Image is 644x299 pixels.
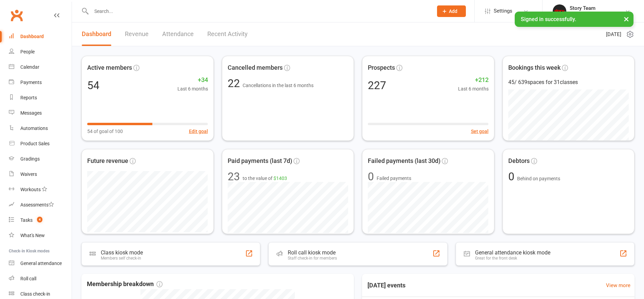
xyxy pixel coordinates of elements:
[368,156,440,166] span: Failed payments (last 30d)
[20,276,36,281] div: Roll call
[20,217,33,223] div: Tasks
[9,136,72,151] a: Product Sales
[20,156,40,162] div: Gradings
[207,22,248,46] a: Recent Activity
[494,3,512,19] span: Settings
[228,77,243,90] span: 22
[570,11,618,17] div: Story [PERSON_NAME]
[228,156,292,166] span: Paid payments (last 7d)
[82,22,111,46] a: Dashboard
[508,78,629,87] div: 45 / 639 spaces for 31 classes
[189,128,208,135] button: Edit goal
[8,7,25,24] a: Clubworx
[87,80,99,91] div: 54
[508,156,530,166] span: Debtors
[20,233,45,238] div: What's New
[87,156,128,166] span: Future revenue
[9,256,72,271] a: General attendance kiosk mode
[458,75,489,85] span: +212
[606,281,630,289] a: View more
[9,167,72,182] a: Waivers
[20,171,37,177] div: Waivers
[9,75,72,90] a: Payments
[228,63,283,73] span: Cancelled members
[177,85,208,93] span: Last 6 months
[273,176,287,181] span: $1403
[449,9,457,14] span: Add
[20,95,37,100] div: Reports
[243,83,314,88] span: Cancellations in the last 6 months
[606,30,621,38] span: [DATE]
[20,261,62,266] div: General attendance
[9,90,72,105] a: Reports
[620,12,632,26] button: ×
[517,176,560,181] span: Behind on payments
[458,85,489,93] span: Last 6 months
[101,256,143,261] div: Members self check-in
[9,121,72,136] a: Automations
[20,49,35,54] div: People
[9,213,72,228] a: Tasks 4
[101,249,143,256] div: Class kiosk mode
[9,60,72,75] a: Calendar
[553,4,566,18] img: thumb_image1751589760.png
[362,279,411,292] h3: [DATE] events
[368,63,395,73] span: Prospects
[87,279,163,289] span: Membership breakdown
[471,128,489,135] button: Set goal
[9,44,72,60] a: People
[521,16,576,22] span: Signed in successfully.
[20,34,44,39] div: Dashboard
[20,64,39,70] div: Calendar
[20,291,50,297] div: Class check-in
[125,22,149,46] a: Revenue
[9,271,72,286] a: Roll call
[508,63,561,73] span: Bookings this week
[288,256,337,261] div: Staff check-in for members
[20,202,54,207] div: Assessments
[288,249,337,256] div: Roll call kiosk mode
[20,141,50,146] div: Product Sales
[508,170,517,183] span: 0
[37,217,42,222] span: 4
[9,151,72,167] a: Gradings
[20,126,48,131] div: Automations
[177,75,208,85] span: +34
[20,80,42,85] div: Payments
[228,171,240,182] div: 23
[20,187,41,192] div: Workouts
[9,197,72,213] a: Assessments
[437,5,466,17] button: Add
[9,105,72,121] a: Messages
[475,249,550,256] div: General attendance kiosk mode
[9,29,72,44] a: Dashboard
[570,5,618,11] div: Story Team
[475,256,550,261] div: Great for the front desk
[87,128,123,135] span: 54 of goal of 100
[243,175,287,182] span: to the value of
[20,110,42,116] div: Messages
[9,182,72,197] a: Workouts
[377,175,411,182] span: Failed payments
[368,80,386,91] div: 227
[89,6,428,16] input: Search...
[9,228,72,243] a: What's New
[368,171,374,182] div: 0
[87,63,132,73] span: Active members
[162,22,194,46] a: Attendance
